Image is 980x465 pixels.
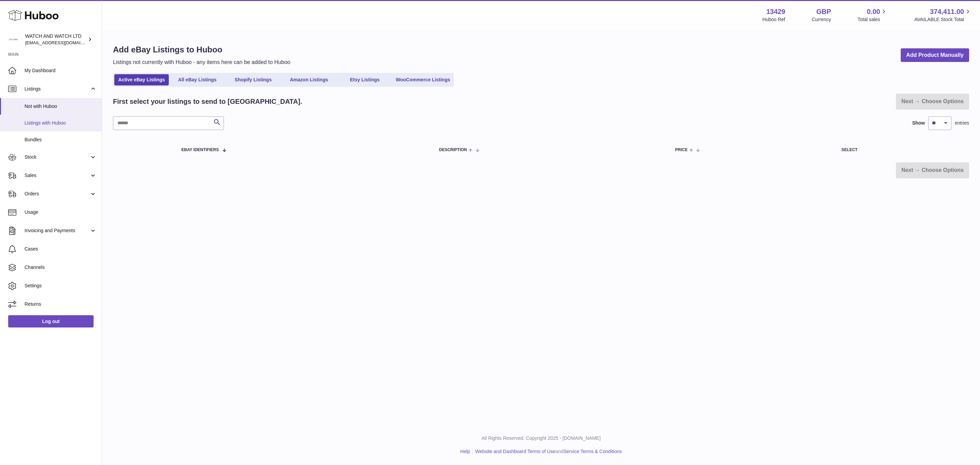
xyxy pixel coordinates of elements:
a: Shopify Listings [226,74,280,85]
p: All Rights Reserved. Copyright 2025 - [DOMAIN_NAME] [108,435,975,442]
span: Not with Huboo [24,103,97,110]
a: 0.00 Total sales [857,7,888,23]
div: Select [842,148,962,152]
span: My Dashboard [24,67,97,74]
span: Orders [24,191,89,197]
p: Listings not currently with Huboo - any items here can be added to Huboo [113,59,290,66]
a: Log out [8,315,94,327]
span: Settings [24,283,97,289]
span: Total sales [857,16,888,23]
li: and [473,448,622,455]
span: Description [439,148,467,152]
span: Price [675,148,688,152]
a: Amazon Listings [282,74,336,85]
img: internalAdmin-13429@internal.huboo.com [8,34,18,45]
a: Website and Dashboard Terms of Use [475,449,555,454]
span: Bundles [24,137,97,143]
span: Usage [24,209,97,215]
span: Listings [24,86,89,92]
div: Huboo Ref [763,16,785,23]
strong: 13429 [766,7,785,16]
a: Help [460,449,470,454]
strong: GBP [816,7,831,16]
span: Returns [24,301,97,307]
span: Sales [24,172,89,179]
h1: Add eBay Listings to Huboo [113,44,290,55]
span: 0.00 [867,7,880,16]
a: Active eBay Listings [114,74,169,85]
span: Cases [24,246,97,252]
span: AVAILABLE Stock Total [914,16,972,23]
span: entries [955,120,969,126]
div: WATCH AND WATCH LTD [25,33,86,46]
a: Add Product Manually [901,48,969,62]
span: Listings with Huboo [24,120,97,126]
span: eBay Identifiers [181,148,219,152]
h2: First select your listings to send to [GEOGRAPHIC_DATA]. [113,97,302,106]
span: 374,411.00 [930,7,964,16]
span: Invoicing and Payments [24,227,89,234]
label: Show [912,120,925,126]
a: WooCommerce Listings [393,74,453,85]
div: Currency [812,16,831,23]
a: 374,411.00 AVAILABLE Stock Total [914,7,972,23]
a: All eBay Listings [170,74,225,85]
span: [EMAIL_ADDRESS][DOMAIN_NAME] [25,40,100,45]
a: Service Terms & Conditions [563,449,622,454]
span: Channels [24,264,97,271]
a: Etsy Listings [338,74,392,85]
span: Stock [24,154,89,160]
